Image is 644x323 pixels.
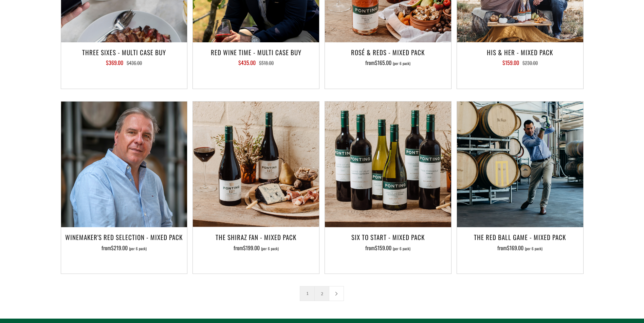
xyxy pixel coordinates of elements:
[65,46,184,58] h3: Three Sixes - Multi Case Buy
[61,46,187,80] a: Three Sixes - Multi Case Buy $369.00 $436.00
[196,231,316,243] h3: The Shiraz Fan - Mixed Pack
[238,59,256,67] span: $435.00
[525,247,542,251] span: (per 6 pack)
[315,286,329,301] a: 2
[65,231,184,243] h3: Winemaker's Red Selection - Mixed Pack
[507,244,523,252] span: $169.00
[127,59,142,66] span: $436.00
[102,244,147,252] span: from
[375,59,391,67] span: $165.00
[457,46,583,80] a: His & Her - Mixed Pack $159.00 $230.00
[375,244,391,252] span: $159.00
[393,247,410,251] span: (per 6 pack)
[502,59,519,67] span: $159.00
[111,244,128,252] span: $219.00
[328,231,448,243] h3: Six To Start - Mixed Pack
[243,244,260,252] span: $199.00
[61,231,187,265] a: Winemaker's Red Selection - Mixed Pack from$219.00 (per 6 pack)
[365,59,410,67] span: from
[261,247,279,251] span: (per 6 pack)
[522,59,538,66] span: $230.00
[193,231,319,265] a: The Shiraz Fan - Mixed Pack from$199.00 (per 6 pack)
[328,46,448,58] h3: Rosé & Reds - Mixed Pack
[365,244,410,252] span: from
[497,244,542,252] span: from
[325,46,451,80] a: Rosé & Reds - Mixed Pack from$165.00 (per 6 pack)
[325,231,451,265] a: Six To Start - Mixed Pack from$159.00 (per 6 pack)
[129,247,147,251] span: (per 6 pack)
[460,231,580,243] h3: The Red Ball Game - Mixed Pack
[193,46,319,80] a: Red Wine Time - Multi Case Buy $435.00 $518.00
[460,46,580,58] h3: His & Her - Mixed Pack
[259,59,274,66] span: $518.00
[196,46,316,58] h3: Red Wine Time - Multi Case Buy
[234,244,279,252] span: from
[393,62,410,65] span: (per 6 pack)
[300,286,315,301] span: 1
[457,231,583,265] a: The Red Ball Game - Mixed Pack from$169.00 (per 6 pack)
[106,59,123,67] span: $369.00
